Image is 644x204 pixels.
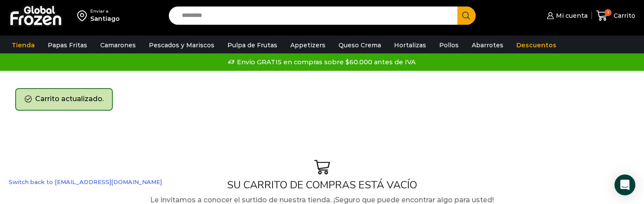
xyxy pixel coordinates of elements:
a: Abarrotes [467,37,508,53]
a: Appetizers [286,37,330,53]
a: Pulpa de Frutas [223,37,282,53]
span: Carrito [611,11,635,20]
div: Enviar a [90,8,120,14]
a: Tienda [7,37,39,53]
a: Descuentos [512,37,561,53]
div: Carrito actualizado. [15,88,113,111]
button: Search button [457,7,476,25]
h1: SU CARRITO DE COMPRAS ESTÁ VACÍO [15,179,629,191]
div: Open Intercom Messenger [614,174,635,195]
a: Mi cuenta [545,7,587,24]
span: Mi cuenta [554,11,588,20]
a: Hortalizas [390,37,430,53]
a: Pescados y Mariscos [145,37,219,53]
a: Papas Fritas [43,37,92,53]
a: Pollos [435,37,463,53]
img: address-field-icon.svg [77,8,90,23]
a: Switch back to [EMAIL_ADDRESS][DOMAIN_NAME] [4,175,166,189]
div: Santiago [90,14,120,23]
span: 1 [605,9,611,16]
a: Queso Crema [334,37,385,53]
a: 1 Carrito [596,6,635,26]
a: Camarones [96,37,140,53]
